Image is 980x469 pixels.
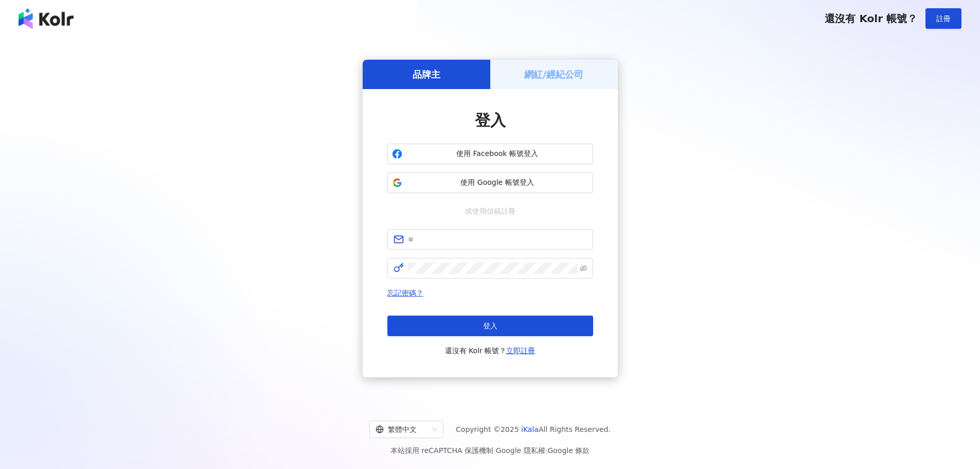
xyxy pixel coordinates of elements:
[496,446,545,455] a: Google 隱私權
[936,14,951,23] span: 註冊
[456,423,611,436] span: Copyright © 2025 All Rights Reserved.
[580,265,587,272] span: eye-invisible
[413,68,440,81] h5: 品牌主
[521,425,539,433] a: iKala
[387,316,593,336] button: 登入
[547,446,590,455] a: Google 條款
[445,344,536,357] span: 還沒有 Kolr 帳號？
[925,8,961,29] button: 註冊
[493,446,496,455] span: |
[506,346,535,355] a: 立即註冊
[458,205,523,217] span: 或使用信箱註冊
[390,444,590,457] span: 本站採用 reCAPTCHA 保護機制
[524,68,583,81] h5: 網紅/經紀公司
[19,8,74,29] img: logo
[387,172,593,193] button: 使用 Google 帳號登入
[376,421,428,438] div: 繁體中文
[406,178,589,188] span: 使用 Google 帳號登入
[406,149,589,159] span: 使用 Facebook 帳號登入
[545,446,548,455] span: |
[825,12,917,25] span: 還沒有 Kolr 帳號？
[387,144,593,164] button: 使用 Facebook 帳號登入
[483,322,497,330] span: 登入
[387,289,423,297] a: 忘記密碼？
[475,111,506,129] span: 登入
